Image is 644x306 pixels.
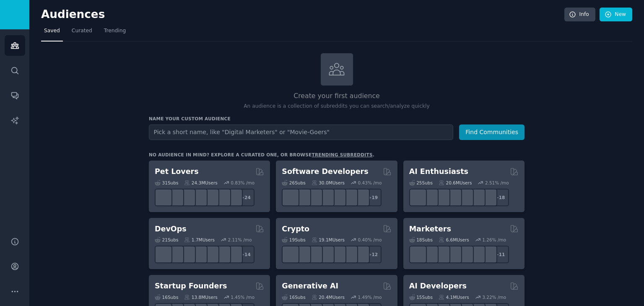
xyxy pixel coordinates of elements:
img: learnjavascript [308,191,321,204]
img: AskComputerScience [343,191,356,204]
img: AItoolsCatalog [435,191,448,204]
div: + 12 [364,246,382,263]
img: content_marketing [411,248,424,261]
img: platformengineering [204,248,217,261]
img: ArtificalIntelligence [482,191,495,204]
img: MarketingResearch [470,248,483,261]
img: leopardgeckos [181,191,194,204]
img: DeepSeek [423,191,436,204]
a: New [600,8,632,22]
a: Curated [69,24,95,41]
img: PlatformEngineers [228,248,241,261]
div: 25 Sub s [409,180,433,186]
a: Info [564,8,595,22]
span: Saved [44,27,60,35]
img: Emailmarketing [447,248,460,261]
span: Curated [72,27,92,35]
h2: Generative AI [282,281,338,291]
div: + 14 [237,246,254,263]
img: Docker_DevOps [181,248,194,261]
div: 6.6M Users [439,237,469,243]
div: 20.4M Users [312,294,345,300]
div: 0.83 % /mo [231,180,254,186]
h2: Pet Lovers [155,166,199,177]
div: 18 Sub s [409,237,433,243]
div: 31 Sub s [155,180,178,186]
div: 30.0M Users [312,180,345,186]
div: 16 Sub s [155,294,178,300]
div: + 18 [491,189,509,206]
img: aws_cdk [216,248,229,261]
img: chatgpt_prompts_ [458,191,471,204]
div: + 19 [364,189,382,206]
img: csharp [296,191,309,204]
div: 4.1M Users [439,294,469,300]
img: azuredevops [157,248,170,261]
img: cockatiel [204,191,217,204]
a: Saved [41,24,63,41]
img: ballpython [169,191,182,204]
img: herpetology [157,191,170,204]
img: iOSProgramming [319,191,332,204]
img: GoogleGeminiAI [411,191,424,204]
p: An audience is a collection of subreddits you can search/analyze quickly [149,103,525,110]
img: turtle [192,191,205,204]
div: No audience in mind? Explore a curated one, or browse . [149,152,374,158]
div: 1.45 % /mo [231,294,254,300]
img: ethfinance [284,248,297,261]
img: googleads [458,248,471,261]
div: 2.11 % /mo [228,237,252,243]
div: 26 Sub s [282,180,305,186]
h2: Create your first audience [149,91,525,101]
div: 2.51 % /mo [485,180,509,186]
h2: Startup Founders [155,281,227,291]
div: 3.22 % /mo [482,294,506,300]
div: 24.3M Users [184,180,217,186]
a: trending subreddits [312,152,372,157]
img: DevOpsLinks [192,248,205,261]
img: AWS_Certified_Experts [169,248,182,261]
div: 19.1M Users [312,237,345,243]
h2: DevOps [155,224,187,234]
div: 16 Sub s [282,294,305,300]
img: OnlineMarketing [482,248,495,261]
img: GummySearch logo [5,8,24,22]
img: reactnative [331,191,344,204]
img: 0xPolygon [296,248,309,261]
h2: Marketers [409,224,451,234]
div: 0.40 % /mo [358,237,382,243]
div: 20.6M Users [439,180,472,186]
h2: Crypto [282,224,309,234]
h2: AI Enthusiasts [409,166,468,177]
h3: Name your custom audience [149,116,525,122]
img: bigseo [423,248,436,261]
img: dogbreed [228,191,241,204]
img: defiblockchain [331,248,344,261]
img: ethstaker [308,248,321,261]
span: Trending [104,27,126,35]
button: Find Communities [459,124,525,140]
div: 21 Sub s [155,237,178,243]
div: 1.7M Users [184,237,215,243]
div: 1.26 % /mo [482,237,506,243]
img: chatgpt_promptDesign [447,191,460,204]
img: OpenAIDev [470,191,483,204]
div: 1.49 % /mo [358,294,382,300]
div: + 11 [491,246,509,263]
img: web3 [319,248,332,261]
input: Pick a short name, like "Digital Marketers" or "Movie-Goers" [149,124,453,140]
h2: AI Developers [409,281,467,291]
div: 13.8M Users [184,294,217,300]
img: defi_ [355,248,368,261]
img: CryptoNews [343,248,356,261]
div: 0.43 % /mo [358,180,382,186]
h2: Software Developers [282,166,368,177]
h2: Audiences [41,8,564,21]
div: 15 Sub s [409,294,433,300]
div: 19 Sub s [282,237,305,243]
img: elixir [355,191,368,204]
img: PetAdvice [216,191,229,204]
a: Trending [101,24,129,41]
img: AskMarketing [435,248,448,261]
div: + 24 [237,189,254,206]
